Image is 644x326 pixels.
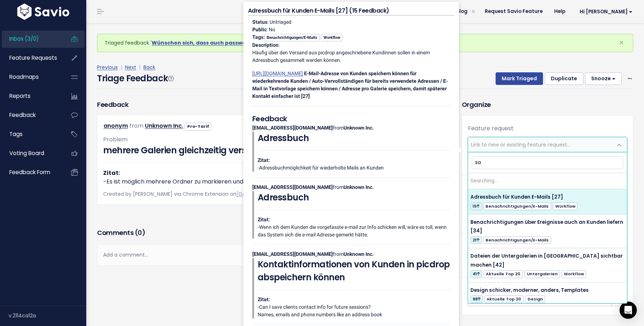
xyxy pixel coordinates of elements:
a: [DATE] 12:53 p.m. [236,190,278,198]
span: Workflow [321,34,342,41]
p: -Es ist möglich mehrere Ordner zu markieren und zu verschieben? [103,169,433,186]
a: Back [143,64,155,71]
a: Unknown Inc. [145,122,183,130]
a: anonym [103,122,128,130]
span: Feature Requests [9,54,57,62]
span: Workflow [553,203,578,210]
a: Reports [2,88,60,104]
span: Created by [PERSON_NAME] via Chrome Extension on | [103,190,332,198]
span: Roadmaps [9,73,39,81]
strong: Zitat: [258,296,270,302]
span: Aktuelle Top 20 [484,270,523,278]
h3: Organize [462,100,633,109]
button: Duplicate [545,72,583,85]
strong: Unknown Inc. [344,184,374,190]
p: -Wenn ich dem Kunden die vorgefasste e-mail zur Info schicken will, wäre es toll, wenn das System... [258,216,450,239]
strong: Public [252,27,267,32]
p: Häufig über den Versand aus picdrop angeschriebene Kundinnen sollen in einem Adressbuch gesammelt... [252,49,450,64]
a: Request Savio Feature [479,6,548,17]
span: Searching… [470,177,498,184]
span: Adressbuch für Kunden E-Mails [27] [470,194,563,200]
span: Design [525,295,545,303]
div: Triaged feedback ' ' [97,34,633,52]
strong: Unknown Inc. [344,125,374,131]
button: Close [612,34,631,51]
a: Help [548,6,571,17]
span: Benachrichtigungen/E-Mails [264,34,320,41]
strong: Zitat: [258,157,270,163]
span: Aktuelle Top 20 [484,295,524,303]
a: Hi [PERSON_NAME] [571,6,638,17]
a: Feedback [2,107,60,123]
a: Previous [97,64,118,71]
span: Benachrichtigungen/E-Mails [483,203,551,210]
label: Feature request [468,124,514,133]
span: from [129,122,143,130]
strong: [EMAIL_ADDRESS][DOMAIN_NAME] [252,125,333,131]
span: Design schicker, moderner, anders, Templates [470,287,589,294]
a: Inbox (3/0) [2,31,60,47]
a: Wünschen sich, dass auch passwortgeschützte Galerien eine Link-Vorschau erhalten. Zitat: -Unse… [152,39,427,46]
a: Tags [2,126,60,142]
span: Problem [103,135,128,144]
button: Mark Triaged [496,72,543,85]
strong: E-Mail-Adresse von Kunden speichern können für wiederkehrende Kunden / Auto-Vervollständigen für ... [252,71,448,99]
span: Workflow [561,270,586,278]
h5: Feedback [252,113,450,124]
div: Add a comment... [97,244,439,266]
p: -Can I save clients contact info for future sessions? Names, emails and phone numbers like an add... [258,296,450,318]
p: -Adressbuchmöglichkeit für wiederholte Mails an Kunden [258,157,450,172]
span: Feedback [9,111,36,119]
h3: Comments ( ) [97,228,439,238]
strong: Description [252,42,279,48]
span: Dateien der Untergalerien in [GEOGRAPHIC_DATA] sichtbar machen [42] [470,253,623,268]
a: Next [125,64,136,71]
span: Benachrichtigungen über Ereignisse auch an Kunden liefern [34] [470,219,623,234]
div: v.2114ca12a [9,306,86,325]
span: 0 [138,228,142,237]
span: Tags [9,130,23,138]
span: 98 [470,295,483,303]
span: Benachrichtigungen/E-Mails [483,236,551,244]
strong: Unknown Inc. [344,251,374,257]
span: | [138,64,142,71]
a: Roadmaps [2,69,60,85]
strong: Tags [252,34,263,40]
strong: [EMAIL_ADDRESS][DOMAIN_NAME] [252,251,333,257]
span: | [119,64,124,71]
span: Link to new or existing feature request... [471,141,570,148]
h3: Adressbuch [258,191,450,204]
strong: [EMAIL_ADDRESS][DOMAIN_NAME] [252,184,333,190]
span: × [619,37,624,49]
h4: Triage Feedback [97,72,173,85]
strong: Pro-Tarif [187,123,209,129]
div: Open Intercom Messenger [620,302,637,319]
strong: Status [252,19,267,25]
span: 21 [470,236,482,244]
a: Feedback form [2,164,60,181]
span: Untergalerien [524,270,560,278]
a: Voting Board [2,145,60,162]
span: 41 [470,270,482,278]
a: Feature Requests [2,50,60,66]
h3: mehrere Galerien gleichzeitig verschieben [103,144,433,157]
button: Snooze [585,72,622,85]
a: [URL][DOMAIN_NAME] [252,71,303,76]
span: Inbox (3/0) [9,35,39,42]
span: Reports [9,92,31,100]
h3: Adressbuch [258,132,450,145]
span: Feedback form [9,168,50,176]
strong: Zitat: [103,169,120,177]
strong: Zitat: [258,217,270,222]
h3: Kontaktinformationen von Kunden in picdrop abspeichern können [258,258,450,284]
span: Hi [PERSON_NAME] [580,9,632,14]
span: Voting Board [9,149,44,157]
h4: Adressbuch für Kunden E-Mails [27] (15 Feedback) [248,6,454,15]
h3: Feedback [97,100,128,109]
img: logo-white.9d6f32f41409.svg [15,4,71,20]
span: 15 [470,203,482,210]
